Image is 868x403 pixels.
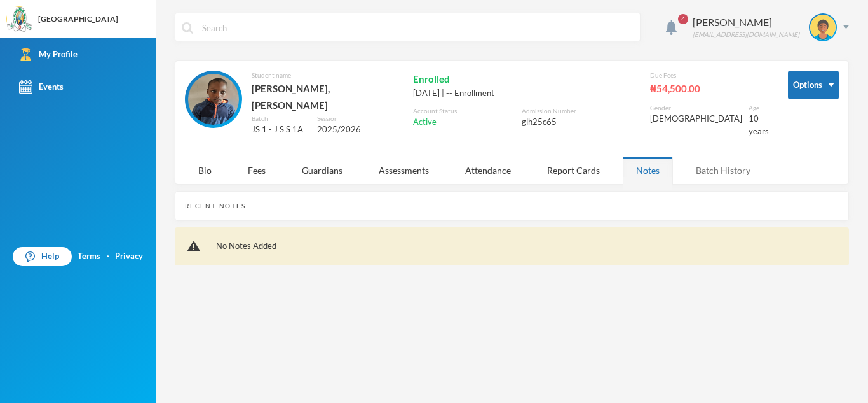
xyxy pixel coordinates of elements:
[234,157,279,184] div: Fees
[78,250,100,263] a: Terms
[288,157,356,184] div: Guardians
[185,157,225,184] div: Bio
[7,7,32,32] img: logo
[650,71,769,80] div: Due Fees
[115,250,143,263] a: Privacy
[452,157,524,184] div: Attendance
[107,250,109,263] div: ·
[413,71,450,87] span: Enrolled
[317,114,387,124] div: Session
[365,157,442,184] div: Assessments
[650,103,742,113] div: Gender
[252,71,387,80] div: Student name
[185,201,246,211] div: Recent Notes
[252,80,387,114] div: [PERSON_NAME], [PERSON_NAME]
[682,157,764,184] div: Batch History
[188,74,239,125] img: STUDENT
[788,71,839,99] button: Options
[252,124,308,136] div: JS 1 - J S S 1A
[38,13,118,25] div: [GEOGRAPHIC_DATA]
[650,80,769,97] div: ₦54,500.00
[13,247,72,266] a: Help
[693,30,799,39] div: [EMAIL_ADDRESS][DOMAIN_NAME]
[749,103,769,113] div: Age
[19,48,78,61] div: My Profile
[522,106,624,116] div: Admission Number
[19,80,64,94] div: Events
[413,116,437,129] span: Active
[187,241,200,252] img: !
[413,87,624,100] div: [DATE] | -- Enrollment
[182,22,193,34] img: search
[749,113,769,138] div: 10 years
[693,15,799,30] div: [PERSON_NAME]
[650,113,742,125] div: [DEMOGRAPHIC_DATA]
[252,114,308,124] div: Batch
[623,157,673,184] div: Notes
[678,14,688,24] span: 4
[522,116,624,129] div: glh25c65
[413,106,515,116] div: Account Status
[810,15,836,40] img: STUDENT
[210,240,836,253] div: No Notes Added
[201,13,634,42] input: Search
[534,157,613,184] div: Report Cards
[317,124,387,136] div: 2025/2026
